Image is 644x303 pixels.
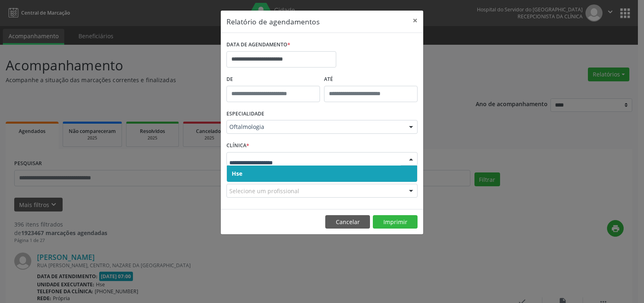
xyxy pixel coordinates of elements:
[226,140,249,152] label: CLÍNICA
[226,39,290,51] label: DATA DE AGENDAMENTO
[232,170,242,177] span: Hse
[407,11,423,31] button: Close
[229,187,299,195] span: Selecione um profissional
[325,215,370,229] button: Cancelar
[226,16,320,27] h5: Relatório de agendamentos
[324,73,418,86] label: ATÉ
[229,123,401,131] span: Oftalmologia
[373,215,418,229] button: Imprimir
[226,73,320,86] label: De
[226,108,264,120] label: ESPECIALIDADE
